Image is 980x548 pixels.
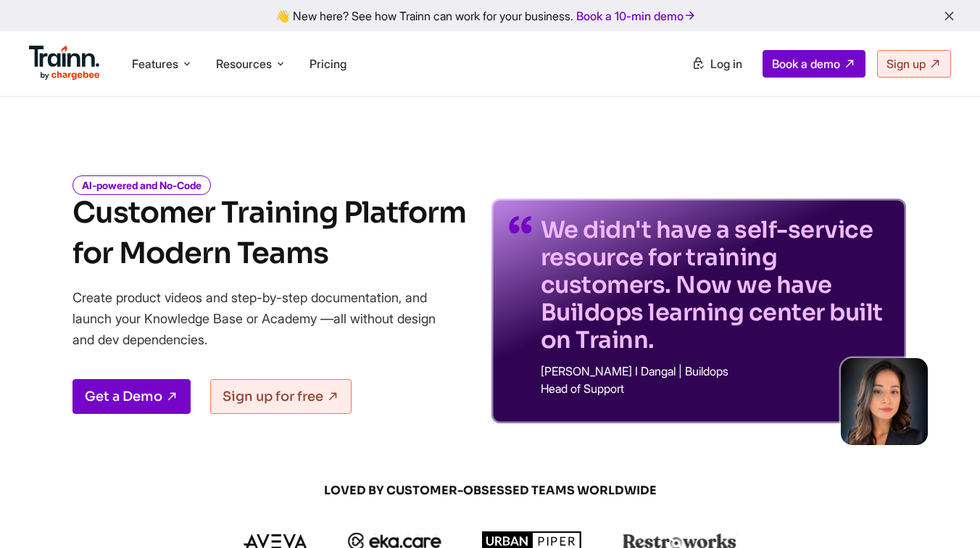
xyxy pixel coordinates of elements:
[509,216,532,233] img: quotes-purple.41a7099.svg
[142,483,838,499] span: LOVED BY CUSTOMER-OBSESSED TEAMS WORLDWIDE
[710,57,742,71] span: Log in
[310,57,346,71] a: Pricing
[683,51,751,77] a: Log in
[72,287,457,350] p: Create product videos and step-by-step documentation, and launch your Knowledge Base or Academy —...
[886,57,926,71] span: Sign up
[72,193,466,274] h1: Customer Training Platform for Modern Teams
[877,50,951,78] a: Sign up
[216,56,272,72] span: Resources
[772,57,840,71] span: Book a demo
[841,358,928,445] img: sabina-buildops.d2e8138.png
[541,365,889,377] p: [PERSON_NAME] I Dangal | Buildops
[210,379,352,414] a: Sign up for free
[132,56,178,72] span: Features
[541,383,889,394] p: Head of Support
[9,9,971,22] div: 👋 New here? See how Trainn can work for your business.
[72,175,211,195] i: AI-powered and No-Code
[573,6,699,26] a: Book a 10-min demo
[763,50,865,78] a: Book a demo
[72,379,191,414] a: Get a Demo
[541,216,889,354] p: We didn't have a self-service resource for training customers. Now we have Buildops learning cent...
[29,46,100,80] img: Trainn Logo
